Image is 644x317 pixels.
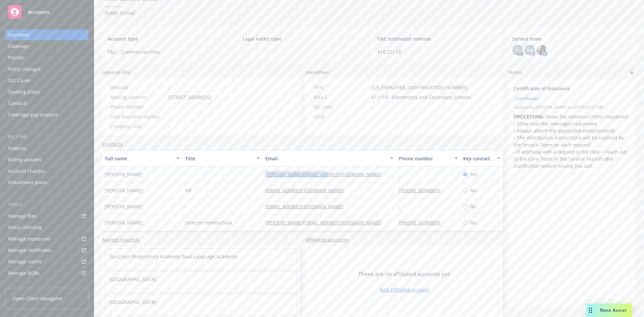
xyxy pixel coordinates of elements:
button: Title [182,150,263,166]
span: - [168,123,170,130]
div: Company size [110,123,166,130]
div: Manage files [8,211,37,221]
div: Manage exposures [8,233,51,244]
span: - [243,48,361,55]
a: - [399,203,406,210]
span: Nova Assist [600,307,627,313]
span: General info [102,69,130,76]
div: Policies [8,52,25,63]
a: [PERSON_NAME][EMAIL_ADDRESS][DOMAIN_NAME] [265,219,387,226]
div: Key contact [463,155,493,162]
button: Nova Assist [586,304,632,317]
span: [US_EMPLOYER_IDENTIFICATION_NUMBER] [372,84,468,91]
a: Invoices [5,143,89,154]
span: [PERSON_NAME] [105,171,143,178]
a: Policy changes [5,64,89,74]
a: [PERSON_NAME][EMAIL_ADDRESS][DOMAIN_NAME] [265,171,387,177]
span: There are no affiliated accounts yet [358,270,450,278]
span: Yes [470,171,478,178]
span: Certificates [517,96,538,102]
span: JS [516,47,520,54]
div: Email [265,155,386,162]
div: Contacts [8,98,28,109]
a: Account charges [5,166,89,176]
div: Phone number [399,155,450,162]
a: Add affiliated account [380,286,429,293]
div: Mailing address [110,94,166,101]
div: Summary of insurance [8,279,59,290]
span: [PERSON_NAME] [105,187,143,194]
div: Certificates of InsuranceCertificatesUpdatedby [PERSON_NAME] on [DATE] 4:17 AMPROCESSING• Show th... [508,80,636,175]
a: Manage certificates [5,245,89,256]
span: [PERSON_NAME] [105,203,143,210]
div: Website [110,84,166,91]
a: SunCoast Preparatory Academy Dual Language Academy [109,253,237,260]
div: Billing updates [8,154,42,165]
button: Full name [102,150,182,166]
button: Phone number [396,150,460,166]
span: HR [185,187,192,194]
div: Invoices [8,143,26,154]
span: - [185,171,187,178]
a: Policy checking [5,222,89,233]
div: Phone number [110,103,166,110]
span: No [470,187,476,194]
a: Quoting plans [5,87,89,97]
span: MJ [527,47,533,54]
a: Overview [5,30,89,40]
span: P&C - Commercial lines [108,48,226,55]
a: Manage files [5,211,89,221]
span: Director Homeschool [185,219,232,226]
div: CSLB [314,113,369,120]
div: FEIN [314,84,369,91]
span: Notes [508,69,522,77]
div: SIC code [314,103,369,110]
span: Legal entity type [243,35,361,42]
div: Manage BORs [8,268,40,278]
a: Contacts [5,98,89,109]
span: Open Client Navigator [12,295,62,302]
button: Email [263,150,396,166]
a: [PHONE_NUMBER] [399,187,446,194]
span: Certificates of Insurance [514,85,613,92]
a: add [628,69,636,77]
span: - [168,113,170,120]
div: Manage claims [8,256,42,267]
a: [GEOGRAPHIC_DATA] [109,299,156,305]
div: Quoting plans [8,87,40,97]
span: Manage exposures [5,233,89,244]
button: Key contact [461,150,503,166]
div: Installment plans [8,177,47,188]
span: - [372,113,373,120]
a: [PHONE_NUMBER] [399,219,446,226]
span: [PERSON_NAME] [105,219,143,226]
a: [GEOGRAPHIC_DATA] [109,276,156,282]
div: Billing [5,134,89,140]
div: Title [185,155,253,162]
a: Billing updates [5,154,89,165]
div: Account charges [8,166,45,176]
div: Coverage gap analysis [8,109,58,120]
img: photo [536,45,547,55]
span: 611110 - Elementary and Secondary Schools [372,94,471,101]
strong: PROCESSING [514,113,543,120]
a: Contacts [102,141,123,148]
a: - [399,171,406,177]
a: Summary of insurance [5,279,89,290]
span: - [372,103,373,110]
em: first [598,156,607,162]
span: $10,251.50 [377,48,496,55]
span: P&C estimated revenue [377,35,496,42]
div: Policy checking [8,222,42,233]
p: • Show the minimum limits requested • Show only the coverages requested • Always attach the appli... [514,113,631,169]
span: Service team [512,35,631,42]
div: Drag to move [586,304,595,317]
span: No [470,203,476,210]
span: Updated by [PERSON_NAME] on [DATE] 4:17 AM [514,104,631,110]
a: Affiliated accounts [306,236,348,243]
a: Manage claims [5,256,89,267]
div: NAICS [314,94,369,101]
span: - [168,103,170,110]
a: Coverage [5,41,89,52]
div: Overview [8,30,29,40]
